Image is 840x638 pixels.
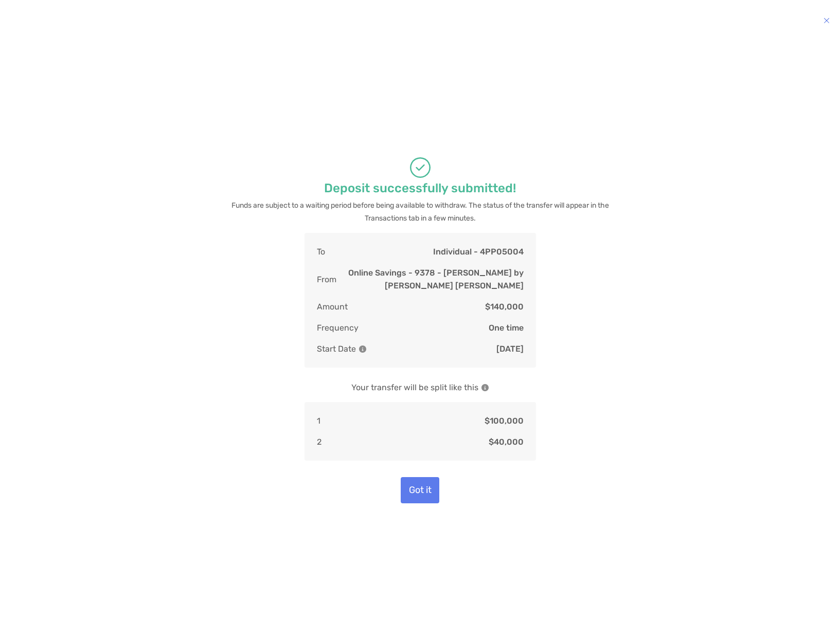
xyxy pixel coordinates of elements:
p: Online Savings - 9378 - [PERSON_NAME] by [PERSON_NAME] [PERSON_NAME] [336,266,524,292]
p: Amount [317,300,348,313]
p: Individual - 4PP05004 [433,245,524,258]
p: Frequency [317,321,359,334]
p: $40,000 [489,435,524,448]
img: Information Icon [359,345,366,353]
p: [DATE] [496,342,524,355]
p: Your transfer will be split like this [351,381,489,394]
p: Funds are subject to a waiting period before being available to withdraw. The status of the trans... [227,199,613,225]
p: 2 [317,435,321,448]
img: Information Icon [481,384,489,391]
p: 1 [317,414,320,427]
p: From [317,266,336,292]
p: $140,000 [485,300,524,313]
p: One time [489,321,524,334]
p: $100,000 [485,414,524,427]
p: To [317,245,325,258]
button: Got it [401,477,439,503]
p: Start Date [317,342,366,355]
p: Deposit successfully submitted! [324,182,516,195]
